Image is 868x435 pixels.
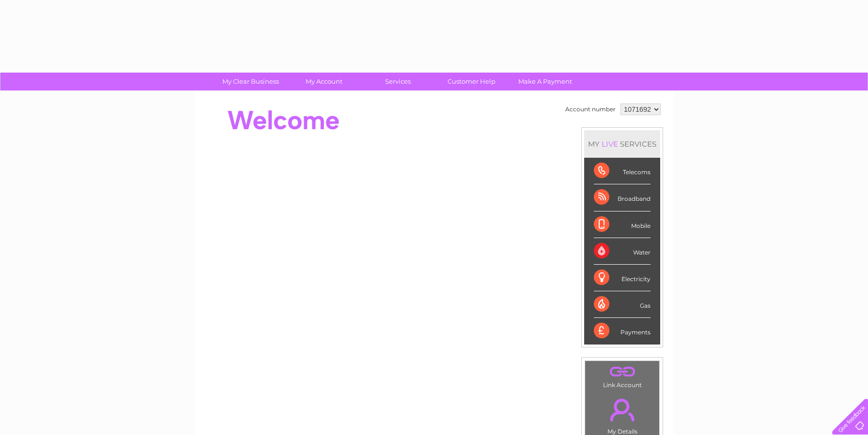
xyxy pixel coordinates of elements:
[594,291,651,318] div: Gas
[563,101,618,118] td: Account number
[585,360,660,391] td: Link Account
[432,73,511,90] a: Customer Help
[211,73,291,90] a: My Clear Business
[358,73,438,90] a: Services
[594,184,651,211] div: Broadband
[600,139,620,149] div: LIVE
[588,363,657,380] a: .
[594,265,651,291] div: Electricity
[594,318,651,344] div: Payments
[594,211,651,238] div: Mobile
[588,393,657,427] a: .
[284,73,364,90] a: My Account
[505,73,585,90] a: Make A Payment
[584,130,660,158] div: MY SERVICES
[594,158,651,184] div: Telecoms
[594,238,651,265] div: Water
